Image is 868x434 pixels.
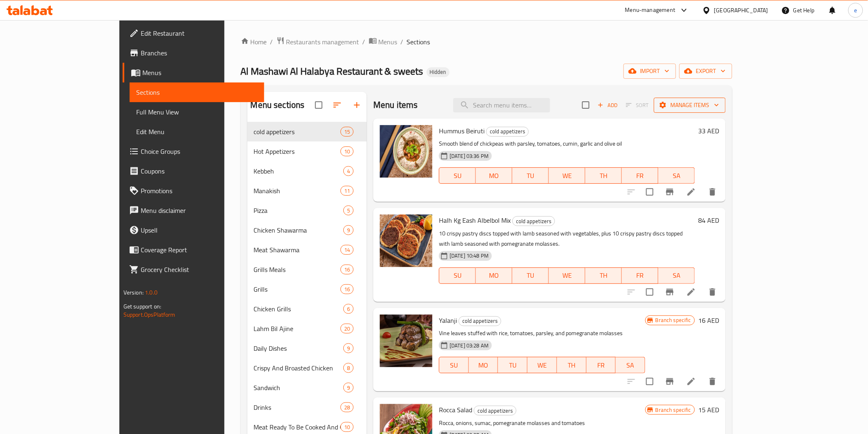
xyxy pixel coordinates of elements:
[641,183,658,201] span: Select to update
[341,246,353,254] span: 14
[340,284,354,294] div: items
[254,304,343,314] div: Chicken Grills
[679,64,732,79] button: export
[254,422,340,432] span: Meat Ready To Be Cooked And Grilled
[439,418,645,428] p: Rocca, onions, sumac, pomegranate molasses and tomatoes
[254,166,343,176] span: Kebbeh
[344,364,353,372] span: 8
[703,372,722,391] button: delete
[443,359,466,371] span: SU
[247,161,367,181] div: Kebbeh4
[340,146,354,156] div: items
[142,68,258,78] span: Menus
[439,139,695,149] p: Smooth blend of chickpeas with parsley, tomatoes, cumin, garlic and olive oil
[479,170,509,182] span: MO
[439,125,484,137] span: Hummus Beiruti
[622,167,658,184] button: FR
[344,167,353,175] span: 4
[652,406,694,414] span: Branch specific
[341,325,353,333] span: 20
[341,187,353,195] span: 11
[343,166,354,176] div: items
[585,267,622,284] button: TH
[552,170,582,182] span: WE
[145,287,158,298] span: 1.0.0
[587,357,616,373] button: FR
[341,266,353,274] span: 16
[343,383,354,393] div: items
[123,260,264,279] a: Grocery Checklist
[247,260,367,279] div: Grills Meals16
[439,214,511,226] span: Halh Kg Eash Albelbol Mix
[247,220,367,240] div: Chicken Shawarma9
[141,206,258,215] span: Menu disclaimer
[854,6,857,15] span: e
[686,287,696,297] a: Edit menu item
[557,357,587,373] button: TH
[369,37,397,47] a: Menus
[123,142,264,161] a: Choice Groups
[254,206,343,215] div: Pizza
[439,357,469,373] button: SU
[123,301,161,312] span: Get support on:
[662,170,692,182] span: SA
[344,384,353,392] span: 9
[594,99,621,112] span: Add item
[453,98,550,112] input: search
[254,324,340,333] div: Lahm Bil Ajine
[516,170,546,182] span: TU
[254,343,343,353] div: Daily Dishes
[427,67,450,77] div: Hidden
[247,142,367,161] div: Hot Appetizers10
[130,122,264,142] a: Edit Menu
[341,148,353,155] span: 10
[343,343,354,353] div: items
[654,98,726,113] button: Manage items
[686,377,696,386] a: Edit menu item
[619,359,642,371] span: SA
[123,181,264,201] a: Promotions
[621,99,654,112] span: Select section first
[341,128,353,136] span: 15
[528,357,557,373] button: WE
[270,37,273,47] li: /
[347,95,367,115] button: Add section
[596,101,619,110] span: Add
[141,265,258,274] span: Grocery Checklist
[401,37,404,47] li: /
[141,186,258,196] span: Promotions
[698,404,719,416] h6: 15 AED
[703,282,722,302] button: delete
[141,166,258,176] span: Coupons
[427,69,450,75] span: Hidden
[459,316,501,326] div: cold appetizers
[660,372,680,391] button: Branch-specific-item
[247,201,367,220] div: Pizza5
[130,102,264,122] a: Full Menu View
[254,265,340,274] span: Grills Meals
[247,358,367,378] div: Crispy And Broasted Chicken8
[622,267,658,284] button: FR
[552,270,582,281] span: WE
[247,122,367,142] div: cold appetizers15
[472,359,495,371] span: MO
[254,284,340,294] span: Grills
[660,282,680,302] button: Branch-specific-item
[439,267,476,284] button: SU
[476,167,512,184] button: MO
[380,315,432,367] img: Yalanji
[501,359,524,371] span: TU
[241,37,733,47] nav: breadcrumb
[254,402,340,412] span: Drinks
[516,270,546,281] span: TU
[625,170,655,182] span: FR
[446,342,492,349] span: [DATE] 03:28 AM
[590,359,613,371] span: FR
[276,37,359,47] a: Restaurants management
[446,252,492,260] span: [DATE] 10:48 PM
[340,402,354,412] div: items
[310,96,327,114] span: Select all sections
[254,127,340,137] div: cold appetizers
